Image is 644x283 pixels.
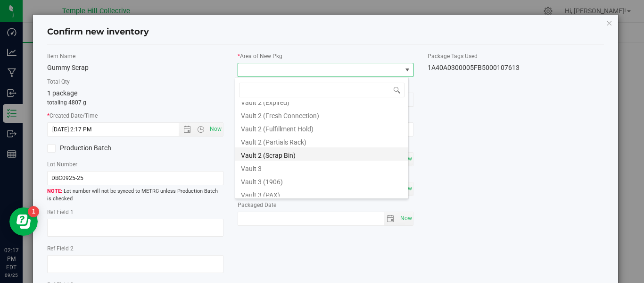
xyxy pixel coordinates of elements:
[398,212,414,225] span: Set Current date
[47,89,77,97] span: 1 package
[193,126,209,133] span: Open the time view
[9,207,38,236] iframe: Resource center
[47,111,223,120] label: Created Date/Time
[47,143,128,153] label: Production Batch
[428,52,604,60] label: Package Tags Used
[384,212,398,225] span: select
[179,126,195,133] span: Open the date view
[238,201,414,209] label: Packaged Date
[47,208,223,216] label: Ref Field 1
[47,244,223,253] label: Ref Field 2
[47,188,223,203] span: Lot number will not be synced to METRC unless Production Batch is checked
[397,212,413,225] span: select
[47,26,149,38] h4: Confirm new inventory
[238,52,414,60] label: Area of New Pkg
[207,122,223,136] span: Set Current date
[47,98,223,107] p: totaling 4807 g
[47,63,223,73] div: Gummy Scrap
[47,77,223,86] label: Total Qty
[28,206,39,217] iframe: Resource center unread badge
[47,160,223,169] label: Lot Number
[47,52,223,60] label: Item Name
[428,63,604,73] div: 1A40A0300005FB5000107613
